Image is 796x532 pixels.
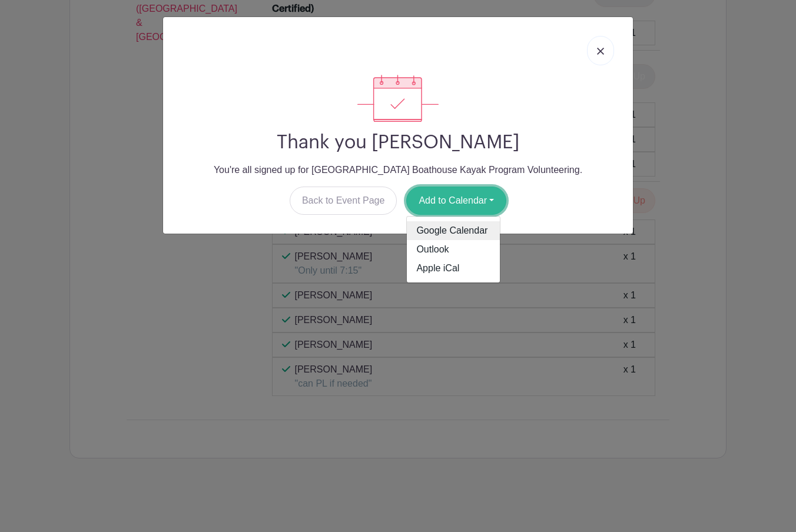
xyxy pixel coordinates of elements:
a: Apple iCal [407,259,500,278]
button: Add to Calendar [406,187,506,215]
img: signup_complete-c468d5dda3e2740ee63a24cb0ba0d3ce5d8a4ecd24259e683200fb1569d990c8.svg [357,75,439,122]
p: You're all signed up for [GEOGRAPHIC_DATA] Boathouse Kayak Program Volunteering. [173,163,623,177]
a: Outlook [407,240,500,259]
a: Back to Event Page [290,187,397,215]
img: close_button-5f87c8562297e5c2d7936805f587ecaba9071eb48480494691a3f1689db116b3.svg [597,48,604,55]
a: Google Calendar [407,221,500,240]
h2: Thank you [PERSON_NAME] [173,131,623,154]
